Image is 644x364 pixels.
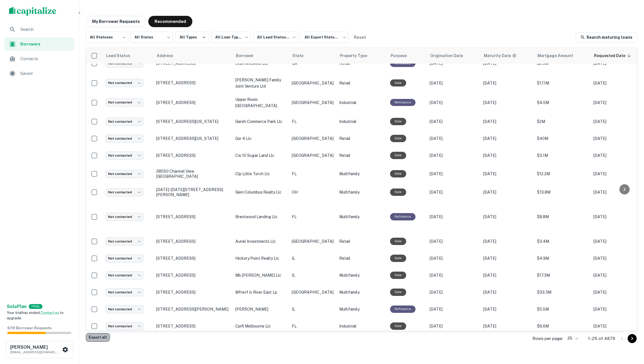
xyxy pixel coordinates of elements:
[430,171,478,177] p: [DATE]
[537,118,588,125] p: $2M
[292,171,334,177] p: FL
[390,238,406,245] div: Sale
[5,23,74,36] a: Search
[351,32,369,43] button: Reset
[339,135,384,142] p: Retail
[292,214,334,220] p: FL
[235,152,286,159] p: cw 10 sugar land llc
[292,255,334,261] p: IL
[593,238,641,244] p: [DATE]
[390,135,406,142] div: Sale
[292,118,334,125] p: FL
[5,52,74,66] a: Contacts
[339,189,384,195] p: Multifamily
[593,80,641,86] p: [DATE]
[5,37,74,51] a: Borrowers
[253,30,298,45] div: All Lead Statuses
[594,52,633,59] span: Requested Date
[9,7,56,16] img: capitalize-logo.png
[235,96,286,109] p: upper room [GEOGRAPHIC_DATA]
[390,79,406,86] div: Sale
[576,32,637,42] a: Search maturing loans
[391,52,414,59] span: Purpose
[390,272,406,279] div: Sale
[105,237,143,246] div: Not contacted
[292,189,334,195] p: OH
[390,118,406,125] div: Sale
[339,238,384,244] p: Retail
[593,323,641,329] p: [DATE]
[86,333,110,342] button: Export all
[156,214,230,219] p: [STREET_ADDRESS]
[156,256,230,261] p: [STREET_ADDRESS]
[483,323,531,329] p: [DATE]
[156,273,230,278] p: [STREET_ADDRESS]
[7,304,27,309] strong: Solo Plan
[484,53,511,59] h6: Maturity Date
[153,48,232,64] th: Address
[593,99,641,106] p: [DATE]
[156,169,230,179] p: 28550 Channel View [GEOGRAPHIC_DATA]
[235,77,286,89] p: [PERSON_NAME] family joint venture ltd
[593,255,641,261] p: [DATE]
[339,306,384,312] p: Multifamily
[20,55,71,62] span: Contacts
[339,118,384,125] p: Industrial
[339,323,384,329] p: Industrial
[7,326,51,330] span: 6 / 10 Borrower Requests
[483,135,531,142] p: [DATE]
[430,323,478,329] p: [DATE]
[537,80,588,86] p: $17.1M
[430,289,478,295] p: [DATE]
[483,272,531,278] p: [DATE]
[390,322,406,330] div: Sale
[483,152,531,159] p: [DATE]
[565,334,579,343] div: 25
[538,52,580,59] span: Mortgage Amount
[86,16,146,27] button: My Borrower Requests
[537,99,588,106] p: $4.5M
[390,188,406,196] div: Sale
[292,135,334,142] p: [GEOGRAPHIC_DATA]
[292,289,334,295] p: [GEOGRAPHIC_DATA]
[105,151,143,160] div: Not contacted
[156,100,230,105] p: [STREET_ADDRESS]
[156,307,230,312] p: [STREET_ADDRESS][PERSON_NAME]
[593,272,641,278] p: [DATE]
[537,272,588,278] p: $17.3M
[156,187,230,197] p: [DATE]-[DATE][STREET_ADDRESS][PERSON_NAME]
[484,53,524,59] span: Maturity dates displayed may be estimated. Please contact the lender for the most accurate maturi...
[20,41,71,47] span: Borrowers
[537,171,588,177] p: $12.2M
[593,306,641,312] p: [DATE]
[339,272,384,278] p: Multifamily
[235,238,286,244] p: auriel investments llc
[156,290,230,295] p: [STREET_ADDRESS]
[390,289,406,296] div: Sale
[390,170,406,177] div: Sale
[339,80,384,86] p: Retail
[430,214,478,220] p: [DATE]
[175,32,209,43] button: All Types
[483,255,531,261] p: [DATE]
[106,52,138,59] span: Lead Status
[340,52,375,59] span: Property Type
[483,171,531,177] p: [DATE]
[235,289,286,295] p: mfrevf iv river east lp
[483,189,531,195] p: [DATE]
[593,214,641,220] p: [DATE]
[105,188,143,196] div: Not contacted
[292,306,334,312] p: IL
[484,53,517,59] div: Maturity dates displayed may be estimated. Please contact the lender for the most accurate maturi...
[483,99,531,106] p: [DATE]
[292,238,334,244] p: [GEOGRAPHIC_DATA]
[430,118,478,125] p: [DATE]
[483,289,531,295] p: [DATE]
[86,30,128,45] div: All Statuses
[339,255,384,261] p: Retail
[105,79,143,87] div: Not contacted
[211,30,251,45] div: All Loan Types
[537,255,588,261] p: $4.9M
